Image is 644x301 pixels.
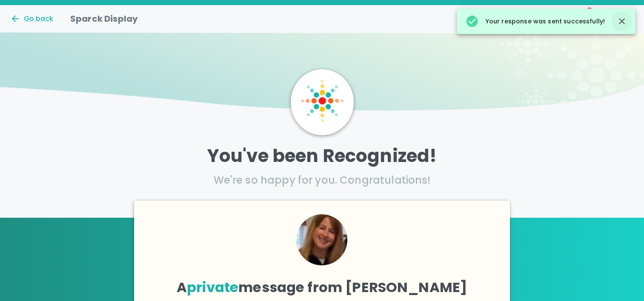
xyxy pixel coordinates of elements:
h1: Sparck Display [70,12,138,26]
span: private [187,278,238,297]
img: Sparck logo [301,80,343,122]
img: Picture of Sherry Walck [296,214,347,265]
h4: A message from [PERSON_NAME] [151,279,493,296]
div: Your response was sent successfully! [465,11,605,31]
button: Go back [10,14,53,24]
